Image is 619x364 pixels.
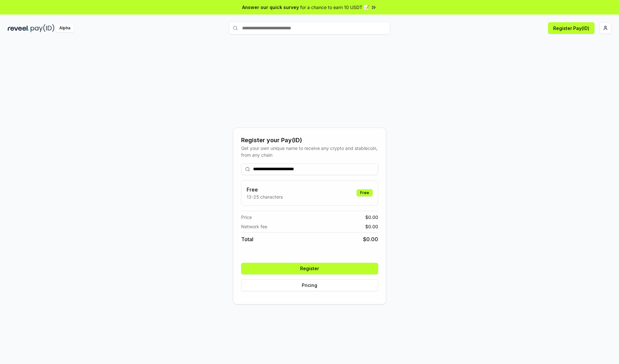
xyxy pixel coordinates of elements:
[548,22,594,34] button: Register Pay(ID)
[241,280,378,291] button: Pricing
[241,145,378,158] div: Get your own unique name to receive any crypto and stablecoin, from any chain
[241,235,253,243] span: Total
[241,223,267,230] span: Network fee
[247,186,283,193] h3: Free
[56,24,74,32] div: Alpha
[247,193,283,200] p: 13-25 characters
[241,214,252,221] span: Price
[365,214,378,221] span: $ 0.00
[8,24,29,32] img: reveel_dark
[242,4,299,11] span: Answer our quick survey
[300,4,369,11] span: for a chance to earn 10 USDT 📝
[357,189,373,196] div: Free
[241,263,378,274] button: Register
[241,136,378,145] div: Register your Pay(ID)
[365,223,378,230] span: $ 0.00
[31,24,54,32] img: pay_id
[363,235,378,243] span: $ 0.00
